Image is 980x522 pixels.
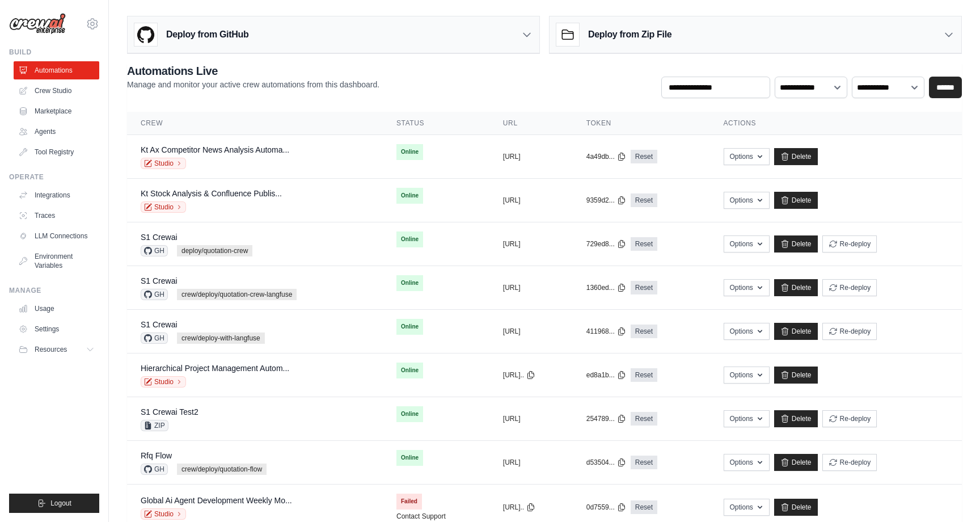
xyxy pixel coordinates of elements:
[489,112,573,135] th: URL
[141,376,186,388] a: Studio
[134,23,157,46] img: GitHub Logo
[573,112,710,135] th: Token
[822,323,877,340] button: Re-deploy
[586,503,626,512] button: 0d7559...
[127,112,383,135] th: Crew
[141,464,168,475] span: GH
[631,368,657,382] a: Reset
[14,102,99,120] a: Marketplace
[710,112,962,135] th: Actions
[141,420,168,431] span: ZIP
[774,499,818,516] a: Delete
[141,245,168,256] span: GH
[822,279,877,296] button: Re-deploy
[9,48,99,57] div: Build
[631,150,657,163] a: Reset
[141,508,186,520] a: Studio
[822,454,877,471] button: Re-deploy
[396,494,422,510] span: Failed
[586,196,626,205] button: 9359d2...
[14,143,99,161] a: Tool Registry
[50,499,71,508] span: Logout
[141,364,289,373] a: Hierarchical Project Management Autom...
[631,281,657,294] a: Reset
[774,410,818,427] a: Delete
[141,145,289,154] a: Kt Ax Competitor News Analysis Automa...
[822,410,877,427] button: Re-deploy
[631,412,657,426] a: Reset
[631,500,657,514] a: Reset
[14,82,99,100] a: Crew Studio
[396,144,423,160] span: Online
[724,279,770,296] button: Options
[14,123,99,141] a: Agents
[141,158,186,169] a: Studio
[141,289,168,300] span: GH
[127,79,379,90] p: Manage and monitor your active crew automations from this dashboard.
[396,363,423,378] span: Online
[14,186,99,204] a: Integrations
[586,239,626,249] button: 729ed8...
[774,279,818,296] a: Delete
[724,410,770,427] button: Options
[14,320,99,338] a: Settings
[141,332,168,344] span: GH
[774,192,818,209] a: Delete
[586,327,626,336] button: 411968...
[141,189,282,198] a: Kt Stock Analysis & Confluence Publis...
[586,283,626,292] button: 1360ed...
[141,496,292,505] a: Global Ai Agent Development Weekly Mo...
[396,275,423,291] span: Online
[631,456,657,469] a: Reset
[724,192,770,209] button: Options
[724,367,770,384] button: Options
[9,13,66,35] img: Logo
[396,406,423,422] span: Online
[774,235,818,252] a: Delete
[822,235,877,252] button: Re-deploy
[14,247,99,275] a: Environment Variables
[127,63,379,79] h2: Automations Live
[724,499,770,516] button: Options
[141,201,186,213] a: Studio
[586,414,626,423] button: 254789...
[631,325,657,338] a: Reset
[14,227,99,245] a: LLM Connections
[396,450,423,466] span: Online
[586,152,626,161] button: 4a49db...
[774,367,818,384] a: Delete
[631,193,657,207] a: Reset
[141,233,178,242] a: S1 Crewai
[141,407,198,416] a: S1 Crewai Test2
[177,464,267,475] span: crew/deploy/quotation-flow
[588,28,671,41] h3: Deploy from Zip File
[396,319,423,335] span: Online
[774,323,818,340] a: Delete
[14,300,99,318] a: Usage
[14,340,99,359] button: Resources
[586,371,626,380] button: ed8a1b...
[177,289,297,300] span: crew/deploy/quotation-crew-langfuse
[14,207,99,225] a: Traces
[724,148,770,165] button: Options
[396,188,423,204] span: Online
[141,276,178,285] a: S1 Crewai
[9,494,99,513] button: Logout
[177,332,265,344] span: crew/deploy-with-langfuse
[586,458,626,467] button: d53504...
[724,323,770,340] button: Options
[35,345,67,354] span: Resources
[141,320,178,329] a: S1 Crewai
[774,454,818,471] a: Delete
[177,245,252,256] span: deploy/quotation-crew
[396,231,423,247] span: Online
[396,512,446,521] a: Contact Support
[9,286,99,295] div: Manage
[631,237,657,251] a: Reset
[724,454,770,471] button: Options
[9,172,99,182] div: Operate
[774,148,818,165] a: Delete
[383,112,489,135] th: Status
[724,235,770,252] button: Options
[14,61,99,79] a: Automations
